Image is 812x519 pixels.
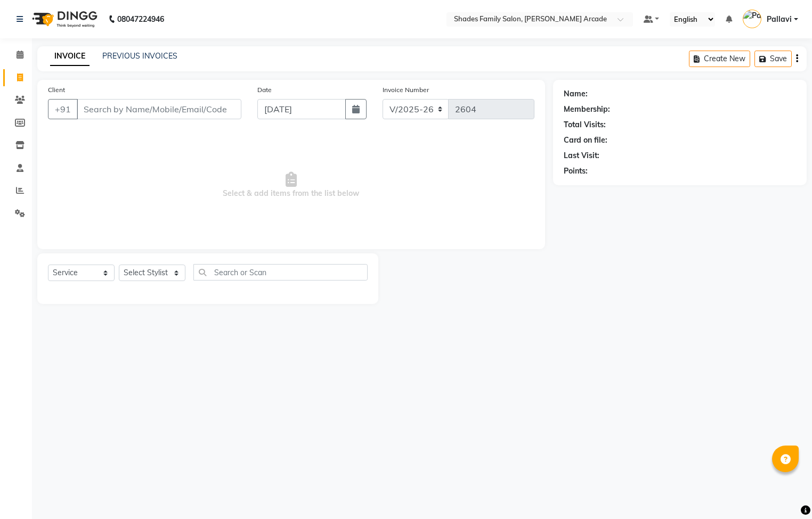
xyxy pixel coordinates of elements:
img: Pallavi [743,10,761,28]
button: +91 [48,99,78,119]
label: Invoice Number [383,85,429,95]
label: Date [257,85,272,95]
input: Search or Scan [193,264,368,281]
div: Last Visit: [564,150,599,161]
div: Card on file: [564,135,607,146]
a: PREVIOUS INVOICES [102,51,177,61]
button: Create New [689,51,750,67]
div: Name: [564,88,588,100]
div: Membership: [564,104,610,115]
span: Pallavi [767,14,792,25]
label: Client [48,85,65,95]
button: Save [754,51,792,67]
b: 08047224946 [117,4,164,34]
div: Points: [564,166,588,177]
img: logo [27,4,100,34]
span: Select & add items from the list below [48,132,534,238]
input: Search by Name/Mobile/Email/Code [77,99,241,119]
div: Total Visits: [564,119,606,130]
a: INVOICE [50,47,90,66]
